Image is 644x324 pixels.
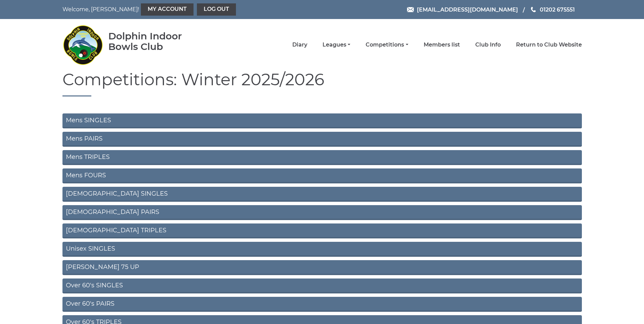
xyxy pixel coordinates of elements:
[62,242,582,257] a: Unisex SINGLES
[62,223,582,238] a: [DEMOGRAPHIC_DATA] TRIPLES
[62,205,582,220] a: [DEMOGRAPHIC_DATA] PAIRS
[366,41,408,49] a: Competitions
[531,7,536,12] img: Phone us
[62,113,582,128] a: Mens SINGLES
[516,41,582,49] a: Return to Club Website
[62,3,273,16] nav: Welcome, [PERSON_NAME]!
[62,132,582,147] a: Mens PAIRS
[62,260,582,275] a: [PERSON_NAME] 75 UP
[62,297,582,312] a: Over 60's PAIRS
[530,5,575,14] a: Phone us 01202 675551
[108,31,204,52] div: Dolphin Indoor Bowls Club
[141,3,194,16] a: My Account
[62,278,582,293] a: Over 60's SINGLES
[62,21,103,69] img: Dolphin Indoor Bowls Club
[407,7,414,12] img: Email
[197,3,236,16] a: Log out
[62,71,582,96] h1: Competitions: Winter 2025/2026
[62,187,582,202] a: [DEMOGRAPHIC_DATA] SINGLES
[292,41,307,49] a: Diary
[323,41,350,49] a: Leagues
[475,41,501,49] a: Club Info
[424,41,460,49] a: Members list
[540,6,575,13] span: 01202 675551
[417,6,518,13] span: [EMAIL_ADDRESS][DOMAIN_NAME]
[407,5,518,14] a: Email [EMAIL_ADDRESS][DOMAIN_NAME]
[62,168,582,183] a: Mens FOURS
[62,150,582,165] a: Mens TRIPLES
